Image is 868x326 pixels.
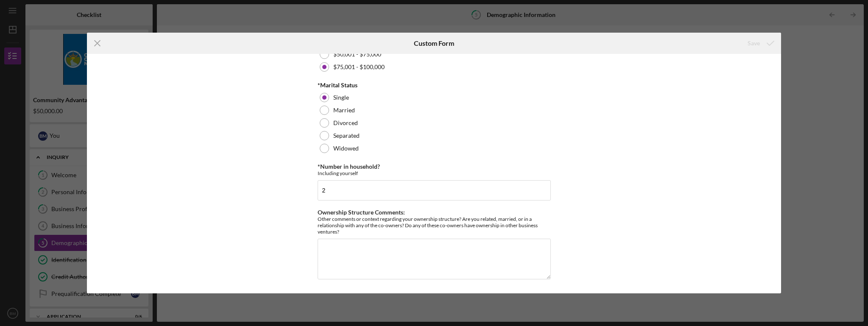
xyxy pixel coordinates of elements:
[333,145,359,152] label: Widowed
[748,35,760,52] div: Save
[333,64,385,70] label: $75,001 - $100,000
[318,216,551,235] div: Other comments or context regarding your ownership structure? Are you related, married, or in a r...
[333,120,358,126] label: Divorced
[318,209,405,216] label: Ownership Structure Comments:
[739,35,781,52] button: Save
[333,132,360,139] label: Separated
[318,163,380,170] label: *Number in household?
[333,94,349,101] label: Single
[333,107,355,114] label: Married
[318,82,551,89] div: *Marital Status
[414,39,454,47] h6: Custom Form
[333,51,381,58] label: $50,001 - $75,000
[318,170,551,176] div: Including yourself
